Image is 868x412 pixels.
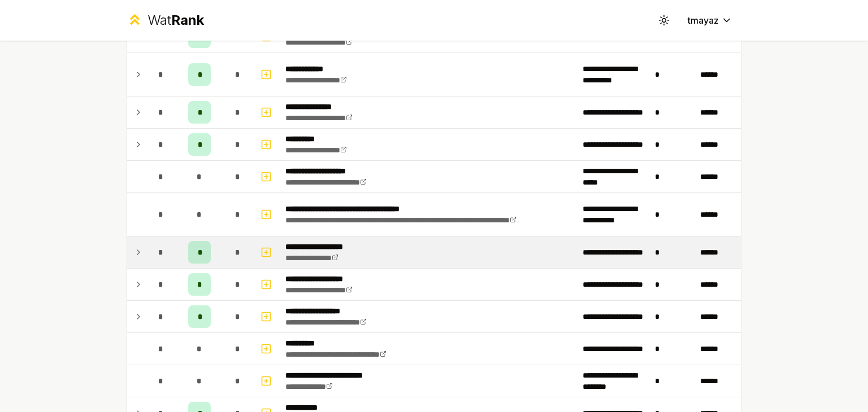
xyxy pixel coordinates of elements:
button: tmayaz [679,10,741,30]
label: Font Size [5,68,39,78]
div: Wat [147,11,204,29]
span: tmayaz [688,14,719,27]
a: WatRank [127,11,204,29]
span: Rank [171,12,204,28]
a: Back to Top [17,15,61,24]
span: 16 px [14,78,32,88]
h3: Style [5,36,165,48]
div: Outline [5,5,165,15]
